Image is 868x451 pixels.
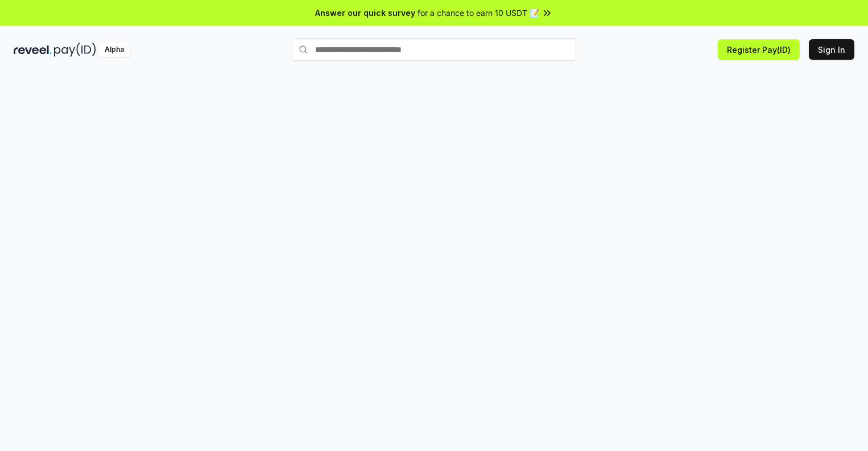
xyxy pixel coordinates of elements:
[14,43,52,57] img: reveel_dark
[718,39,800,60] button: Register Pay(ID)
[809,39,854,60] button: Sign In
[98,43,130,57] div: Alpha
[54,43,96,57] img: pay_id
[315,7,415,19] span: Answer our quick survey
[418,7,539,19] span: for a chance to earn 10 USDT 📝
